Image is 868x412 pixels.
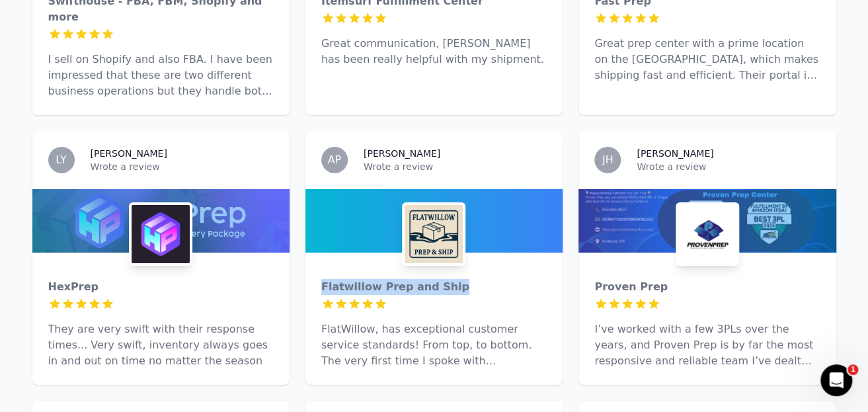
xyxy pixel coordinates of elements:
[594,321,820,369] p: I’ve worked with a few 3PLs over the years, and Proven Prep is by far the most responsive and rel...
[91,160,274,173] p: Wrote a review
[364,147,440,160] h3: [PERSON_NAME]
[637,160,820,173] p: Wrote a review
[328,155,342,165] span: AP
[594,36,820,83] p: Great prep center with a prime location on the [GEOGRAPHIC_DATA], which makes shipping fast and e...
[32,131,290,385] a: LY[PERSON_NAME]Wrote a reviewHexPrepHexPrepThey are very swift with their response times... Very ...
[678,205,736,263] img: Proven Prep
[578,131,836,385] a: JH[PERSON_NAME]Wrote a reviewProven PrepProven PrepI’ve worked with a few 3PLs over the years, an...
[91,147,167,160] h3: [PERSON_NAME]
[56,155,67,165] span: LY
[848,364,858,375] span: 1
[48,52,274,99] p: I sell on Shopify and also FBA. I have been impressed that these are two different business opera...
[594,279,820,295] div: Proven Prep
[321,279,547,295] div: Flatwillow Prep and Ship
[48,279,274,295] div: HexPrep
[637,147,713,160] h3: [PERSON_NAME]
[321,321,547,369] p: FlatWillow, has exceptional customer service standards! From top, to bottom. The very first time ...
[132,205,190,263] img: HexPrep
[602,155,613,165] span: JH
[364,160,547,173] p: Wrote a review
[48,321,274,369] p: They are very swift with their response times... Very swift, inventory always goes in and out on ...
[305,131,563,385] a: AP[PERSON_NAME]Wrote a reviewFlatwillow Prep and ShipFlatwillow Prep and ShipFlatWillow, has exce...
[405,205,463,263] img: Flatwillow Prep and Ship
[321,36,547,67] p: Great communication, [PERSON_NAME] has been really helpful with my shipment.
[820,364,852,396] iframe: Intercom live chat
